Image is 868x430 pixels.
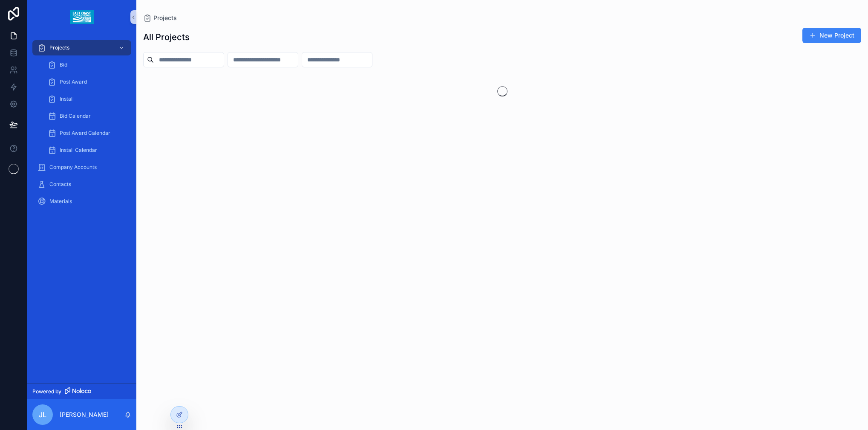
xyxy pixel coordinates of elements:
[43,108,131,124] a: Bid Calendar
[70,10,93,24] img: App logo
[143,31,190,43] h1: All Projects
[27,34,136,220] div: scrollable content
[49,198,72,205] span: Materials
[43,91,131,107] a: Install
[43,57,131,73] a: Bid
[49,44,69,51] span: Projects
[43,125,131,141] a: Post Award Calendar
[49,164,97,171] span: Company Accounts
[32,388,61,395] span: Powered by
[27,384,136,399] a: Powered by
[802,28,861,43] button: New Project
[60,130,110,137] span: Post Award Calendar
[60,61,67,68] span: Bid
[43,142,131,158] a: Install Calendar
[43,74,131,90] a: Post Award
[60,410,109,419] p: [PERSON_NAME]
[60,96,74,102] span: Install
[32,160,131,175] a: Company Accounts
[32,194,131,209] a: Materials
[153,14,177,22] span: Projects
[60,78,87,85] span: Post Award
[60,147,97,154] span: Install Calendar
[39,410,46,420] span: JL
[49,181,71,188] span: Contacts
[32,177,131,192] a: Contacts
[143,14,177,22] a: Projects
[60,113,91,119] span: Bid Calendar
[32,40,131,55] a: Projects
